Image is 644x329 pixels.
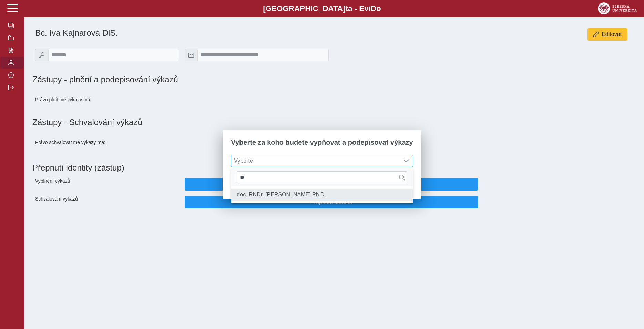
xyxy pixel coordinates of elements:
h1: Zástupy - plnění a podepisování výkazů [32,75,428,84]
button: Přepnout identitu [185,178,478,191]
button: Editovat [587,28,627,41]
span: D [371,4,376,13]
span: Přepnout identitu [191,199,472,205]
div: Právo schvalovat mé výkazy má: [32,133,182,152]
span: Editovat [602,31,622,38]
h1: Bc. Iva Kajnarová DiS. [35,28,428,38]
span: Přepnout identitu [191,181,472,187]
h1: Přepnutí identity (zástup) [32,160,630,175]
div: Právo plnit mé výkazy má: [32,90,182,109]
li: doc. RNDr. Gabriel Török Ph.D. [231,189,412,201]
span: o [376,4,381,13]
span: t [345,4,348,13]
h1: Zástupy - Schvalování výkazů [32,117,636,127]
div: Vyplnění výkazů [32,175,182,193]
button: Přepnout identitu [185,196,478,208]
div: Schvalování výkazů [32,193,182,211]
b: [GEOGRAPHIC_DATA] a - Evi [21,4,623,13]
span: Vyberte [231,155,400,167]
img: logo_web_su.png [598,2,637,14]
span: Vyberte za koho budete vypňovat a podepisovat výkazy [231,138,413,146]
